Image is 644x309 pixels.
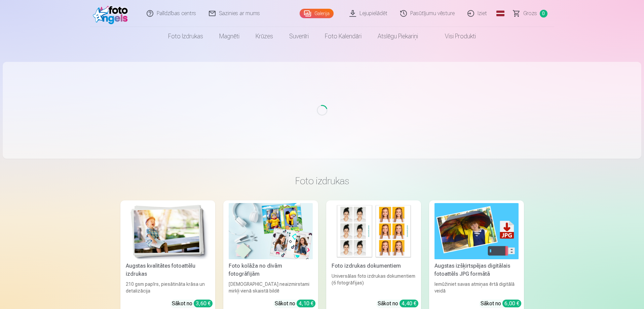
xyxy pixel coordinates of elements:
[400,300,418,307] div: 4,40 €
[329,262,418,270] div: Foto izdrukas dokumentiem
[194,300,213,307] div: 3,60 €
[172,300,213,308] div: Sākot no
[160,27,211,46] a: Foto izdrukas
[211,27,248,46] a: Magnēti
[523,9,537,17] span: Grozs
[226,281,315,294] div: [DEMOGRAPHIC_DATA] neaizmirstami mirkļi vienā skaistā bildē
[297,300,315,307] div: 4,10 €
[229,203,313,259] img: Foto kolāža no divām fotogrāfijām
[300,9,334,18] a: Galerija
[123,262,213,278] div: Augstas kvalitātes fotoattēlu izdrukas
[126,175,519,187] h3: Foto izdrukas
[275,300,315,308] div: Sākot no
[434,203,519,259] img: Augstas izšķirtspējas digitālais fotoattēls JPG formātā
[329,273,418,294] div: Universālas foto izdrukas dokumentiem (6 fotogrāfijas)
[432,262,521,278] div: Augstas izšķirtspējas digitālais fotoattēls JPG formātā
[93,3,131,24] img: /fa1
[317,27,370,46] a: Foto kalendāri
[248,27,281,46] a: Krūzes
[226,262,315,278] div: Foto kolāža no divām fotogrāfijām
[481,300,521,308] div: Sākot no
[378,300,418,308] div: Sākot no
[281,27,317,46] a: Suvenīri
[332,203,416,259] img: Foto izdrukas dokumentiem
[123,281,213,294] div: 210 gsm papīrs, piesātināta krāsa un detalizācija
[540,10,547,17] span: 0
[502,300,521,307] div: 6,00 €
[370,27,426,46] a: Atslēgu piekariņi
[426,27,484,46] a: Visi produkti
[126,203,210,259] img: Augstas kvalitātes fotoattēlu izdrukas
[432,281,521,294] div: Iemūžiniet savas atmiņas ērtā digitālā veidā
